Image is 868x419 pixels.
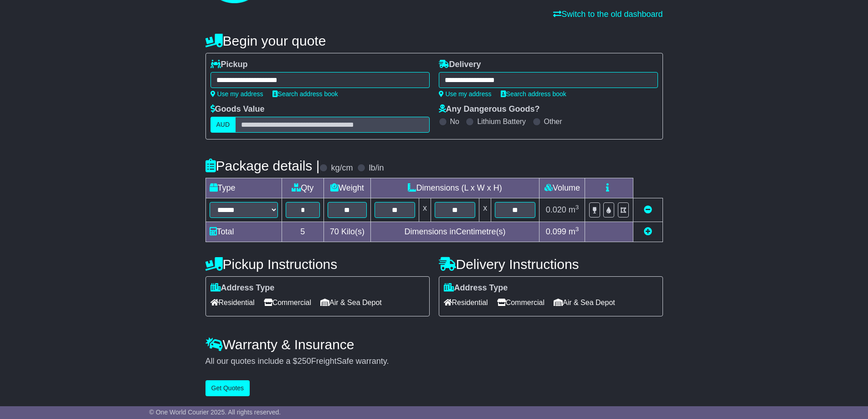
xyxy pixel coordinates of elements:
[575,226,579,233] sup: 3
[205,257,430,272] h4: Pickup Instructions
[205,33,663,48] h4: Begin your quote
[370,222,539,242] td: Dimensions in Centimetre(s)
[539,178,585,198] td: Volume
[554,295,615,310] span: Air & Sea Depot
[439,90,492,98] a: Use my address
[331,163,353,173] label: kg/cm
[575,204,579,211] sup: 3
[298,357,311,366] span: 250
[544,117,562,126] label: Other
[369,163,384,173] label: lb/in
[439,60,481,70] label: Delivery
[330,227,339,236] span: 70
[205,222,282,242] td: Total
[477,117,526,126] label: Lithium Battery
[546,227,566,236] span: 0.099
[211,90,263,98] a: Use my address
[272,90,338,98] a: Search address book
[324,222,371,242] td: Kilo(s)
[569,205,579,214] span: m
[439,104,540,114] label: Any Dangerous Goods?
[553,10,663,19] a: Switch to the old dashboard
[282,178,324,198] td: Qty
[149,409,281,416] span: © One World Courier 2025. All rights reserved.
[282,222,324,242] td: 5
[211,295,255,310] span: Residential
[211,283,275,293] label: Address Type
[419,198,431,222] td: x
[324,178,371,198] td: Weight
[205,380,250,396] button: Get Quotes
[569,227,579,236] span: m
[211,117,236,133] label: AUD
[205,178,282,198] td: Type
[450,117,459,126] label: No
[644,227,652,236] a: Add new item
[501,90,566,98] a: Search address book
[211,60,248,70] label: Pickup
[546,205,566,214] span: 0.020
[479,198,491,222] td: x
[205,357,663,367] div: All our quotes include a $ FreightSafe warranty.
[444,295,488,310] span: Residential
[644,205,652,214] a: Remove this item
[205,337,663,352] h4: Warranty & Insurance
[211,104,265,114] label: Goods Value
[444,283,508,293] label: Address Type
[370,178,539,198] td: Dimensions (L x W x H)
[264,295,311,310] span: Commercial
[497,295,544,310] span: Commercial
[205,158,320,173] h4: Package details |
[320,295,382,310] span: Air & Sea Depot
[439,257,663,272] h4: Delivery Instructions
